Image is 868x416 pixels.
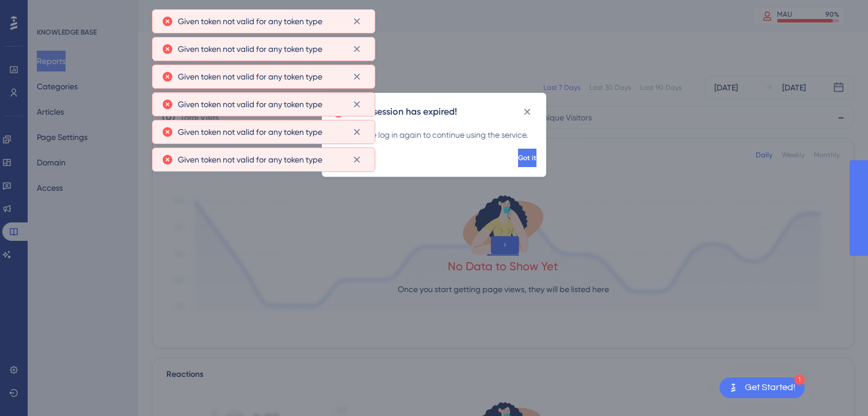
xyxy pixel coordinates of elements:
div: Get Started! [745,381,795,394]
span: Given token not valid for any token type [178,14,322,28]
span: Given token not valid for any token type [178,97,322,111]
span: Given token not valid for any token type [178,42,322,56]
h2: Your session has expired! [352,105,457,119]
span: Got it [518,153,536,162]
div: Open Get Started! checklist, remaining modules: 1 [719,377,805,398]
img: launcher-image-alternative-text [726,381,740,395]
iframe: UserGuiding AI Assistant Launcher [820,370,854,405]
div: 1 [794,375,805,385]
span: Given token not valid for any token type [178,125,322,139]
span: Given token not valid for any token type [178,70,322,84]
span: Given token not valid for any token type [178,153,322,167]
div: Please log in again to continue using the service. [352,128,536,142]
